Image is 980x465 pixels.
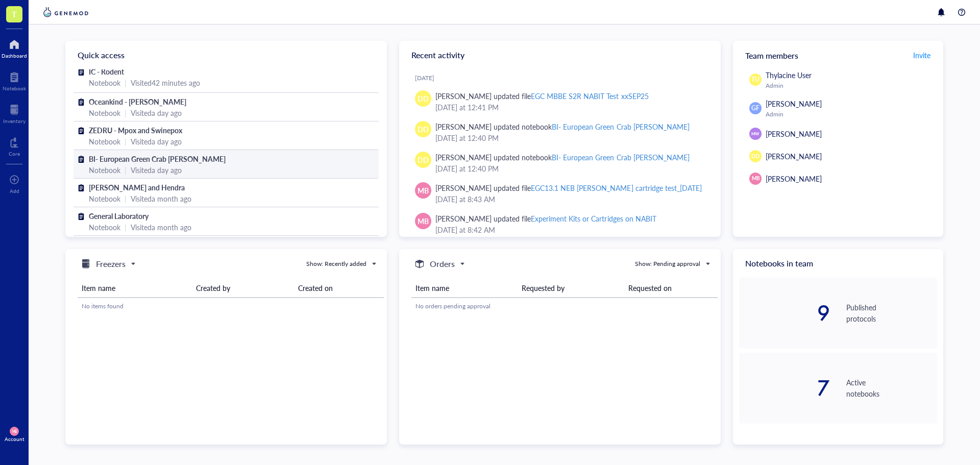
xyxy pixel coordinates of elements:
[913,50,930,60] span: Invite
[89,164,120,176] div: Notebook
[435,132,704,143] div: [DATE] at 12:40 PM
[766,110,933,118] div: Admin
[418,185,429,196] span: MB
[89,211,149,221] span: General Laboratory
[125,107,127,118] div: |
[306,259,366,268] div: Show: Recently added
[3,118,26,124] div: Inventory
[125,222,127,233] div: |
[407,148,713,178] a: DD[PERSON_NAME] updated notebookBI- European Green Crab [PERSON_NAME][DATE] at 12:40 PM
[65,41,387,69] div: Quick access
[435,213,656,224] div: [PERSON_NAME] updated file
[751,175,759,182] span: MB
[407,117,713,148] a: DD[PERSON_NAME] updated notebookBI- European Green Crab [PERSON_NAME][DATE] at 12:40 PM
[531,183,701,193] div: EGC13.1 NEB [PERSON_NAME] cartridge test_[DATE]
[131,77,200,88] div: Visited 42 minutes ago
[552,121,689,132] div: BI- European Green Crab [PERSON_NAME]
[751,104,759,113] span: GF
[739,378,830,398] div: 7
[407,178,713,209] a: MB[PERSON_NAME] updated fileEGC13.1 NEB [PERSON_NAME] cartridge test_[DATE][DATE] at 8:43 AM
[125,77,127,88] div: |
[435,193,704,205] div: [DATE] at 8:43 AM
[635,259,700,268] div: Show: Pending approval
[9,151,20,157] div: Core
[89,193,120,204] div: Notebook
[3,69,26,91] a: Notebook
[89,136,120,147] div: Notebook
[12,8,17,20] span: T
[435,152,690,163] div: [PERSON_NAME] updated notebook
[552,152,689,162] div: BI- European Green Crab [PERSON_NAME]
[624,279,718,298] th: Requested on
[12,429,16,433] span: MB
[3,102,26,124] a: Inventory
[2,53,27,59] div: Dashboard
[96,258,126,270] h5: Freezers
[89,77,120,88] div: Notebook
[435,102,704,113] div: [DATE] at 12:41 PM
[418,124,429,135] span: DD
[913,47,931,63] button: Invite
[846,377,937,399] div: Active notebooks
[766,70,812,80] span: Thylacine User
[5,436,24,442] div: Account
[766,82,933,90] div: Admin
[10,188,19,194] div: Add
[89,125,182,135] span: ZEDRU - Mpox and Swinepox
[89,96,186,107] span: Oceankind - [PERSON_NAME]
[766,129,822,139] span: [PERSON_NAME]
[78,279,192,298] th: Item name
[415,74,713,82] div: [DATE]
[131,164,182,176] div: Visited a day ago
[89,107,120,118] div: Notebook
[751,75,759,84] span: TU
[89,222,120,233] div: Notebook
[82,302,380,311] div: No items found
[89,66,124,77] span: IC - Rodent
[399,41,721,69] div: Recent activity
[418,154,429,165] span: DD
[751,131,759,137] span: MW
[3,85,26,91] div: Notebook
[407,86,713,117] a: DD[PERSON_NAME] updated fileEGC MBBE S2R NABIT Test xxSEP25[DATE] at 12:41 PM
[766,151,822,161] span: [PERSON_NAME]
[131,222,191,233] div: Visited a month ago
[435,90,649,102] div: [PERSON_NAME] updated file
[531,213,656,224] div: Experiment Kits or Cartridges on NABIT
[430,258,455,270] h5: Orders
[131,136,182,147] div: Visited a day ago
[131,107,182,118] div: Visited a day ago
[733,249,943,278] div: Notebooks in team
[89,154,226,164] span: BI- European Green Crab [PERSON_NAME]
[435,163,704,174] div: [DATE] at 12:40 PM
[2,36,27,59] a: Dashboard
[531,91,648,101] div: EGC MBBE S2R NABIT Test xxSEP25
[125,164,127,176] div: |
[435,121,690,132] div: [PERSON_NAME] updated notebook
[846,302,937,324] div: Published protocols
[125,193,127,204] div: |
[89,182,185,192] span: [PERSON_NAME] and Hendra
[435,182,702,193] div: [PERSON_NAME] updated file
[739,303,830,323] div: 9
[125,136,127,147] div: |
[9,134,20,157] a: Core
[733,41,943,69] div: Team members
[766,174,822,184] span: [PERSON_NAME]
[407,209,713,239] a: MB[PERSON_NAME] updated fileExperiment Kits or Cartridges on NABIT[DATE] at 8:42 AM
[41,6,91,18] img: genemod-logo
[411,279,518,298] th: Item name
[751,152,759,160] span: DD
[192,279,294,298] th: Created by
[418,215,429,227] span: MB
[418,93,429,104] span: DD
[518,279,624,298] th: Requested by
[131,193,191,204] div: Visited a month ago
[766,99,822,109] span: [PERSON_NAME]
[415,302,714,311] div: No orders pending approval
[294,279,384,298] th: Created on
